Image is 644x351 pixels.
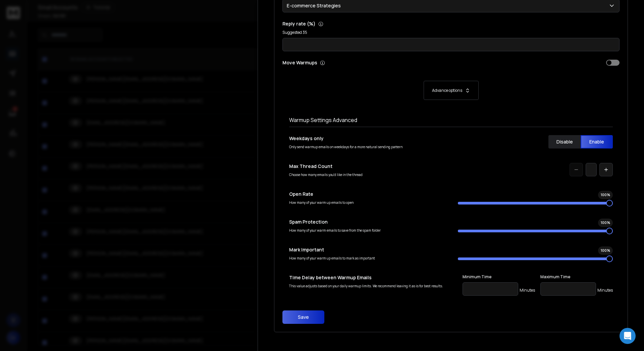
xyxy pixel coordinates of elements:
p: Spam Protection [289,219,444,225]
p: Mark Important [289,246,444,253]
p: E-commerce Strategies [287,2,343,9]
button: Advance options [289,81,613,100]
p: How many of your warm emails to save from the spam folder [289,228,444,233]
p: Reply rate (%) [282,20,620,27]
div: 100 % [598,219,613,227]
p: How many of your warm up emails to mark as important [289,256,444,261]
p: Advance options [432,88,462,93]
p: Weekdays only [289,135,444,142]
p: How many of your warm up emails to open [289,200,444,205]
button: Disable [548,135,581,149]
label: Maximum Time [540,274,613,280]
div: 100 % [598,191,613,199]
p: This value adjusts based on your daily warmup limits. We recommend leaving it as is for best resu... [289,284,460,289]
button: Save [282,310,324,324]
label: Minimum Time [463,274,535,280]
p: Minutes [597,288,613,293]
h1: Warmup Settings Advanced [289,116,613,124]
p: Move Warmups [282,59,449,66]
div: Open Intercom Messenger [620,328,636,344]
p: Only send warmup emails on weekdays for a more natural sending pattern [289,144,444,150]
p: Choose how many emails you'd like in the thread [289,172,444,177]
p: Open Rate [289,191,444,197]
p: Suggested 35 [282,30,620,35]
button: Enable [581,135,613,149]
p: Minutes [520,288,535,293]
p: Time Delay between Warmup Emails [289,274,460,281]
p: Max Thread Count [289,163,444,170]
div: 100 % [598,246,613,255]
